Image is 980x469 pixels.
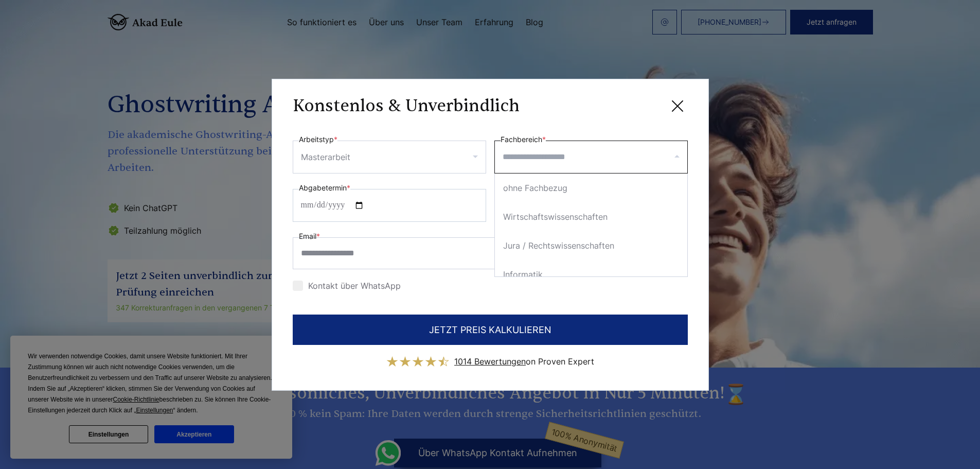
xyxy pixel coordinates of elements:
label: Arbeitstyp [299,133,337,146]
div: Wirtschaftswissenschaften [495,202,687,231]
div: Masterarbeit [301,149,350,165]
label: Abgabetermin [299,182,350,194]
div: ohne Fachbezug [495,173,687,202]
div: Informatik [495,260,687,289]
h3: Konstenlos & Unverbindlich [293,96,520,116]
label: Kontakt über WhatsApp [293,281,401,291]
label: Email [299,230,320,242]
div: on Proven Expert [454,353,594,370]
span: 1014 Bewertungen [454,356,526,367]
div: Jura / Rechtswissenschaften [495,231,687,260]
button: JETZT PREIS KALKULIEREN [293,315,688,345]
label: Fachbereich [501,133,546,146]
